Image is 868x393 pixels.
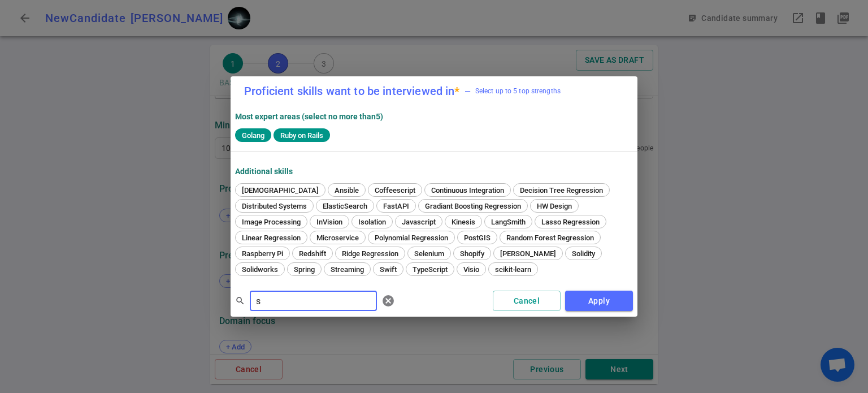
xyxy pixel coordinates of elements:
[465,85,561,97] span: Select up to 5 top strengths
[537,218,604,226] span: Lasso Regression
[376,265,401,274] span: Swift
[448,218,479,226] span: Kinesis
[313,218,346,226] span: InVision
[244,85,460,97] label: Proficient skills want to be interviewed in
[459,265,483,274] span: Visio
[427,186,508,195] span: Continuous Integration
[238,249,287,258] span: Raspberry Pi
[409,265,452,274] span: TypeScript
[465,85,471,97] div: —
[516,186,607,195] span: Decision Tree Regression
[487,218,530,226] span: LangSmith
[238,218,305,226] span: Image Processing
[456,249,488,258] span: Shopify
[238,234,305,242] span: Linear Regression
[338,249,402,258] span: Ridge Regression
[238,202,311,210] span: Distributed Systems
[421,202,525,210] span: Gradiant Boosting Regression
[238,265,282,274] span: Solidworks
[250,292,377,310] input: Separate search terms by comma or space
[371,186,419,195] span: Coffeescript
[379,202,413,210] span: FastAPI
[295,249,330,258] span: Redshift
[235,112,383,121] strong: Most expert areas (select no more than 5 )
[381,294,395,308] span: cancel
[331,186,363,195] span: Ansible
[496,249,560,258] span: [PERSON_NAME]
[327,265,368,274] span: Streaming
[410,249,448,258] span: Selenium
[237,131,269,140] span: Golang
[235,296,245,306] span: search
[568,249,599,258] span: Solidity
[319,202,371,210] span: ElasticSearch
[354,218,390,226] span: Isolation
[533,202,576,210] span: HW Design
[290,265,319,274] span: Spring
[313,234,363,242] span: Microservice
[491,265,535,274] span: scikit-learn
[565,291,633,312] button: Apply
[276,131,328,140] span: Ruby on Rails
[238,186,323,195] span: [DEMOGRAPHIC_DATA]
[502,234,598,242] span: Random Forest Regression
[460,234,494,242] span: PostGIS
[371,234,452,242] span: Polynomial Regression
[398,218,440,226] span: Javascript
[235,167,293,176] strong: Additional Skills
[493,291,561,312] button: Cancel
